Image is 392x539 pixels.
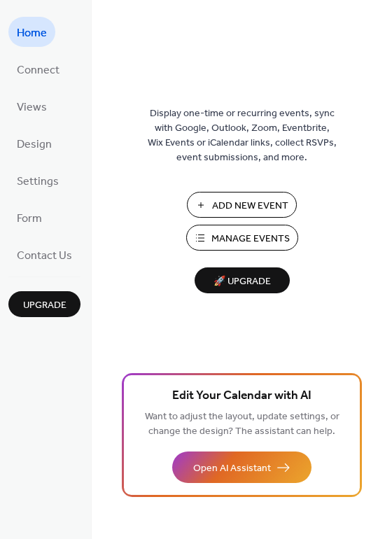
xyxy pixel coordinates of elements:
[17,171,59,192] span: Settings
[17,134,52,155] span: Design
[172,451,311,483] button: Open AI Assistant
[8,54,68,84] a: Connect
[17,208,42,230] span: Form
[148,106,337,165] span: Display one-time or recurring events, sync with Google, Outlook, Zoom, Eventbrite, Wix Events or ...
[187,192,297,218] button: Add New Event
[211,232,290,246] span: Manage Events
[8,128,60,158] a: Design
[23,298,66,313] span: Upgrade
[17,97,47,118] span: Views
[17,22,47,44] span: Home
[203,272,281,291] span: 🚀 Upgrade
[172,386,311,406] span: Edit Your Calendar with AI
[8,202,50,232] a: Form
[195,267,290,293] button: 🚀 Upgrade
[17,245,72,267] span: Contact Us
[145,407,339,441] span: Want to adjust the layout, update settings, or change the design? The assistant can help.
[193,461,271,476] span: Open AI Assistant
[8,17,55,47] a: Home
[8,91,55,121] a: Views
[8,239,80,269] a: Contact Us
[8,165,67,195] a: Settings
[17,59,59,81] span: Connect
[212,199,288,213] span: Add New Event
[186,225,298,251] button: Manage Events
[8,291,80,317] button: Upgrade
